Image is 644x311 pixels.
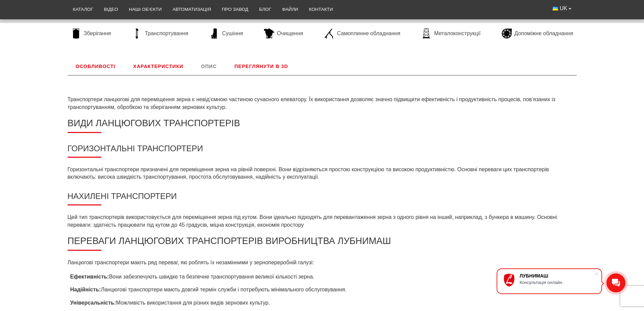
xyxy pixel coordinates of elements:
[226,58,296,75] a: Переглянути в 3D
[68,259,577,266] p: Ланцюгові транспортери мають ряд переваг, які роблять їх незамінними у зернопереробній галузі:
[418,28,484,39] a: Металоконструкції
[84,30,111,37] span: Зберігання
[553,7,558,10] img: Українська
[277,30,303,37] span: Очищення
[277,2,304,17] a: Файли
[99,2,124,17] a: Відео
[547,2,576,15] button: UK
[128,28,192,39] a: Транспортування
[68,299,577,307] li: Можливість використання для різних видів зернових культур.
[434,30,480,37] span: Металоконструкції
[68,96,577,111] p: Транспортери ланцюгові для переміщення зерна є невід’ємною частиною сучасного елеватору. Їх викор...
[261,28,307,39] a: Очищення
[206,28,246,39] a: Сушіння
[337,30,400,37] span: Самоплинне обладнання
[254,2,277,17] a: Блог
[560,5,567,12] span: UK
[145,30,188,37] span: Транспортування
[68,118,577,133] h2: Види ланцюгових транспортерів
[520,273,595,279] div: ЛУБНИМАШ
[68,214,577,229] p: Цей тип транспортерів використовується для переміщення зерна під кутом. Вони ідеально підходять д...
[68,28,115,39] a: Зберігання
[68,286,577,293] li: Ланцюгові транспортери мають довгий термін служби і потребують мінімального обслуговування.
[304,2,338,17] a: Контакти
[167,2,216,17] a: Автоматизація
[321,28,404,39] a: Самоплинне обладнання
[68,236,577,251] h2: Переваги ланцюгових транспортерів виробництва Лубнимаш
[68,58,124,75] a: Особливості
[193,58,225,75] a: Опис
[68,2,99,17] a: Каталог
[68,192,577,205] h3: Нахилені транспортери
[520,280,595,285] div: Консультація онлайн.
[68,144,577,158] h3: Горизонтальні транспортери
[125,58,191,75] a: Характеристики
[70,287,101,292] strong: Надійність:
[222,30,243,37] span: Сушіння
[515,30,573,37] span: Допоміжне обладнання
[70,274,109,280] strong: Ефективність:
[70,300,116,306] strong: Універсальність:
[68,273,577,281] li: Вони забезпечують швидке та безпечне транспортування великої кількості зерна.
[68,166,577,181] p: Горизонтальні транспортери призначені для переміщення зерна на рівній поверхні. Вони відрізняютьс...
[123,2,167,17] a: Наші об’єкти
[498,28,577,39] a: Допоміжне обладнання
[216,2,254,17] a: Про завод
